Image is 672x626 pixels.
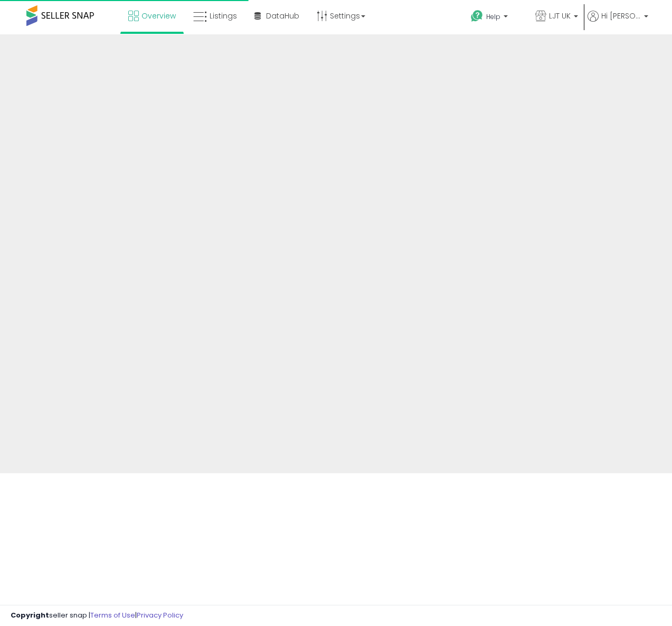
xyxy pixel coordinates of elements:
span: Listings [210,11,237,21]
span: Overview [141,11,176,21]
a: Help [462,2,526,34]
span: Hi [PERSON_NAME] [601,11,641,21]
a: Hi [PERSON_NAME] [588,11,648,34]
i: Get Help [470,10,484,23]
span: Help [486,12,500,21]
span: DataHub [266,11,299,21]
span: LJT UK [549,11,571,21]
